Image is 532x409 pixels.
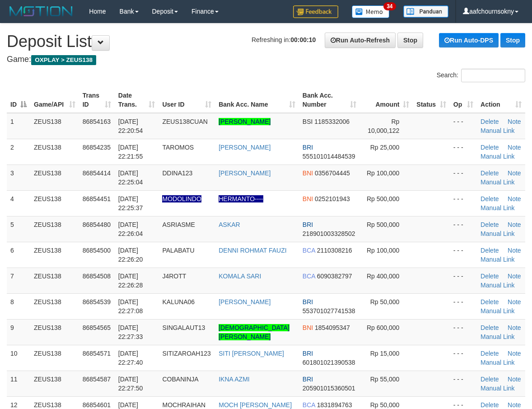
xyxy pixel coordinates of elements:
a: Stop [397,33,423,48]
span: Rp 55,000 [370,376,400,383]
th: Date Trans.: activate to sort column ascending [115,87,159,113]
img: Feedback.jpg [293,5,338,18]
span: BCA [303,247,315,254]
td: 4 [7,190,30,216]
a: Manual Link [481,153,515,160]
span: 86854508 [83,273,111,280]
span: Rp 15,000 [370,350,400,357]
td: 7 [7,268,30,293]
a: HERMANTO---- [219,195,263,202]
td: 5 [7,216,30,242]
a: Delete [481,273,499,280]
span: Rp 600,000 [367,324,399,331]
span: PALABATU [162,247,194,254]
span: BRI [303,298,313,306]
a: Delete [481,195,499,202]
span: SITIZAROAH123 [162,350,210,357]
a: Note [508,221,521,228]
td: ZEUS138 [30,165,79,190]
a: Manual Link [481,204,515,212]
span: 86854565 [83,324,111,331]
span: [DATE] 22:27:50 [118,376,143,392]
td: - - - [450,268,477,293]
input: Search: [461,69,525,82]
td: ZEUS138 [30,345,79,371]
a: MOCH [PERSON_NAME] [219,401,292,409]
span: SINGALAUT13 [162,324,205,331]
span: Rp 100,000 [367,247,399,254]
a: Manual Link [481,127,515,134]
span: [DATE] 22:27:33 [118,324,143,340]
span: Copy 0252101943 to clipboard [315,195,350,202]
a: Note [508,144,521,151]
td: - - - [450,345,477,371]
span: COBANINJA [162,376,198,383]
a: Delete [481,298,499,306]
th: User ID: activate to sort column ascending [159,87,215,113]
a: Manual Link [481,307,515,315]
td: ZEUS138 [30,190,79,216]
span: Copy 601801021390538 to clipboard [303,359,355,366]
th: Amount: activate to sort column ascending [360,87,413,113]
a: [PERSON_NAME] [219,144,271,151]
span: Copy 1854095347 to clipboard [315,324,350,331]
td: 11 [7,371,30,396]
span: [DATE] 22:21:55 [118,144,143,160]
td: ZEUS138 [30,113,79,139]
span: ASRIASME [162,221,195,228]
a: Manual Link [481,333,515,340]
span: [DATE] 22:20:54 [118,118,143,134]
td: 10 [7,345,30,371]
a: Note [508,350,521,357]
label: Search: [437,69,525,82]
span: ZEUS138CUAN [162,118,207,125]
a: DENNI ROHMAT FAUZI [219,247,286,254]
th: Status: activate to sort column ascending [413,87,449,113]
a: Stop [500,33,525,47]
a: KOMALA SARI [219,273,261,280]
strong: 00:00:10 [290,36,316,43]
td: - - - [450,242,477,268]
span: 86854587 [83,376,111,383]
a: Delete [481,376,499,383]
td: - - - [450,190,477,216]
a: Manual Link [481,282,515,289]
a: Manual Link [481,230,515,237]
th: Bank Acc. Number: activate to sort column ascending [299,87,360,113]
a: Delete [481,247,499,254]
span: 86854480 [83,221,111,228]
a: Delete [481,169,499,177]
td: - - - [450,371,477,396]
a: Manual Link [481,359,515,366]
th: Game/API: activate to sort column ascending [30,87,79,113]
a: ASKAR [219,221,240,228]
a: Run Auto-DPS [439,33,499,47]
span: [DATE] 22:26:28 [118,273,143,289]
span: J4ROTT [162,273,186,280]
span: KALUNA06 [162,298,195,306]
span: 86854451 [83,195,111,202]
a: IKNA AZMI [219,376,249,383]
th: Trans ID: activate to sort column ascending [79,87,115,113]
span: 86854601 [83,401,111,409]
span: BSI [303,118,313,125]
span: Copy 6090382797 to clipboard [317,273,352,280]
a: Delete [481,350,499,357]
td: ZEUS138 [30,293,79,319]
a: Note [508,376,521,383]
span: Rp 10,000,122 [368,118,399,134]
span: Rp 100,000 [367,169,399,177]
a: Delete [481,401,499,409]
span: [DATE] 22:26:04 [118,221,143,237]
span: Rp 50,000 [370,298,400,306]
th: ID: activate to sort column descending [7,87,30,113]
span: 86854163 [83,118,111,125]
span: Rp 50,000 [370,401,400,409]
a: Note [508,273,521,280]
a: Note [508,401,521,409]
td: ZEUS138 [30,268,79,293]
th: Bank Acc. Name: activate to sort column ascending [215,87,299,113]
a: [PERSON_NAME] [219,298,271,306]
span: BRI [303,350,313,357]
span: DDINA123 [162,169,192,177]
